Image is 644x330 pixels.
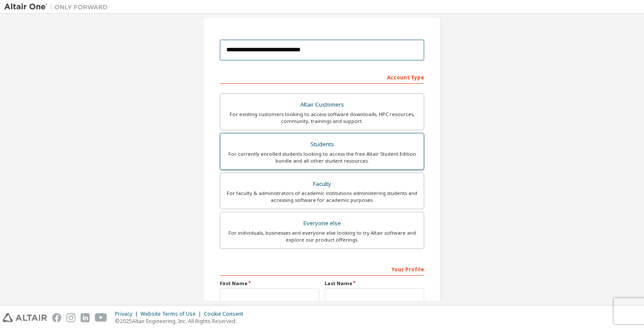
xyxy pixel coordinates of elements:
div: For currently enrolled students looking to access the free Altair Student Edition bundle and all ... [225,151,419,164]
img: facebook.svg [52,313,61,322]
img: altair_logo.svg [3,313,47,322]
img: Altair One [4,3,112,11]
div: Faculty [225,178,419,190]
label: Last Name [325,280,424,287]
img: linkedin.svg [81,313,90,322]
div: For existing customers looking to access software downloads, HPC resources, community, trainings ... [225,111,419,125]
p: © 2025 Altair Engineering, Inc. All Rights Reserved. [115,317,248,325]
img: instagram.svg [66,313,75,322]
div: Cookie Consent [204,311,248,317]
div: Altair Customers [225,99,419,111]
div: Account Type [220,70,424,84]
div: For faculty & administrators of academic institutions administering students and accessing softwa... [225,190,419,204]
div: Everyone else [225,217,419,229]
div: Your Profile [220,262,424,276]
div: Privacy [115,311,141,317]
img: youtube.svg [95,313,107,322]
div: For individuals, businesses and everyone else looking to try Altair software and explore our prod... [225,229,419,243]
div: Website Terms of Use [141,311,204,317]
label: First Name [220,280,319,287]
div: Students [225,138,419,151]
